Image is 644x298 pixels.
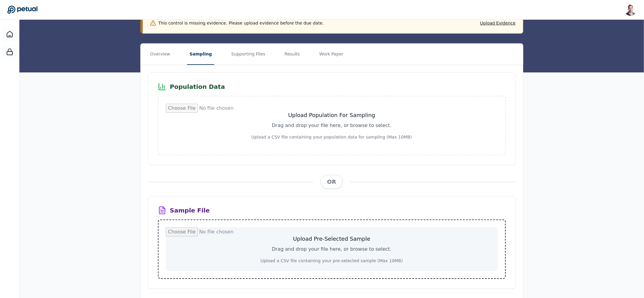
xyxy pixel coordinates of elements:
[158,20,324,26] p: This control is missing evidence. Please upload evidence before the due date.
[187,44,214,65] button: Sampling
[2,45,17,59] a: SOC
[2,27,17,42] a: Dashboard
[321,175,342,189] span: OR
[7,5,38,14] a: Go to Dashboard
[282,44,302,65] button: Results
[480,20,516,26] button: Upload Evidence
[229,44,268,65] button: Supporting Files
[625,4,637,16] img: Snir Kodesh
[148,44,173,65] button: Overview
[170,206,210,215] h3: Sample File
[317,44,346,65] button: Work Paper
[141,44,523,65] nav: Tabs
[170,82,225,91] h3: Population Data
